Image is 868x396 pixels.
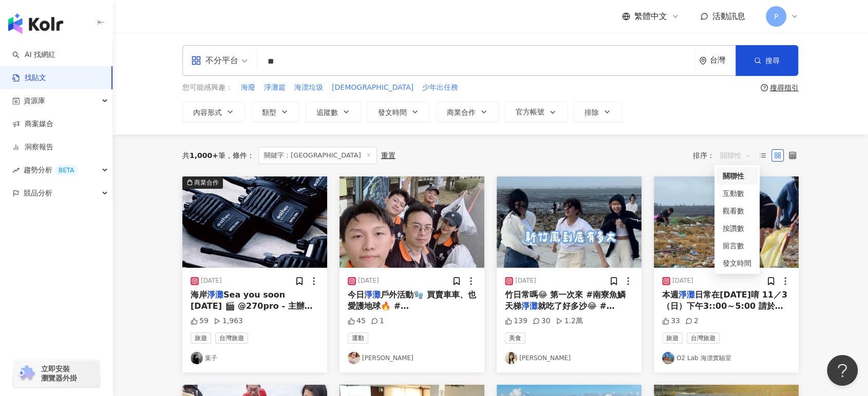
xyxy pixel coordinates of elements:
[505,290,626,311] span: 竹日常嗎😂 第一次來 #南寮魚鱗天梯
[505,316,527,326] div: 139
[316,108,338,116] span: 追蹤數
[367,102,430,122] button: 發文時間
[191,290,207,300] span: 海岸
[348,290,364,300] span: 今日
[765,56,780,65] span: 搜尋
[716,202,758,220] div: 觀看數
[193,108,222,116] span: 內容形式
[447,108,476,116] span: 商業合作
[263,82,286,93] button: 淨灘篇
[770,84,799,92] div: 搜尋指引
[761,84,768,91] span: question-circle
[358,276,379,285] div: [DATE]
[371,316,384,326] div: 1
[24,182,52,205] span: 競品分析
[685,316,699,326] div: 2
[191,352,203,364] img: KOL Avatar
[332,83,413,93] span: [DEMOGRAPHIC_DATA]
[662,352,790,364] a: KOL AvatarO2 Lab 海漂實驗室
[378,108,407,116] span: 發文時間
[716,167,758,185] div: 關聯性
[720,147,751,164] span: 關聯性
[201,276,222,285] div: [DATE]
[24,89,45,112] span: 資源庫
[574,102,622,122] button: 排除
[505,352,517,364] img: KOL Avatar
[533,316,551,326] div: 30
[515,276,536,285] div: [DATE]
[348,316,366,326] div: 45
[12,142,53,152] a: 洞察報告
[497,176,641,268] img: post-image
[262,108,276,116] span: 類型
[710,56,735,65] div: 台灣
[194,177,219,188] div: 商業合作
[662,352,674,364] img: KOL Avatar
[716,254,758,272] div: 發文時間
[13,360,100,387] a: chrome extension立即安裝 瀏覽器外掛
[827,355,858,386] iframe: Help Scout Beacon - Open
[207,290,223,300] mark: 淨灘
[251,102,299,122] button: 類型
[381,151,395,160] div: 重置
[634,11,667,22] span: 繁體中文
[348,352,476,364] a: KOL Avatar[PERSON_NAME]
[306,102,361,122] button: 追蹤數
[191,55,201,66] span: appstore
[294,82,324,93] button: 海漂垃圾
[422,82,459,93] button: 少年出任務
[556,316,583,326] div: 1.2萬
[364,290,381,300] mark: 淨灘
[264,83,286,93] span: 淨灘篇
[241,83,255,93] span: 海廢
[348,352,360,364] img: KOL Avatar
[716,237,758,254] div: 留言數
[716,220,758,237] div: 按讚數
[723,240,751,251] div: 留言數
[662,290,790,380] span: 日常在[DATE]唷 11／3（日）下午3::00～5:00 請於2:50前至海漂實驗室集合 . 想一起冬日暖暖身的朋友 請在留言內+人數唷 . 沙灘地點還不確定， 如果你是要直接衝海邊的， 請...
[678,290,695,300] mark: 淨灘
[723,205,751,216] div: 觀看數
[214,316,243,326] div: 1,963
[699,57,707,65] span: environment
[182,151,225,160] div: 共 筆
[723,188,751,199] div: 互動數
[8,13,63,34] img: logo
[774,11,778,22] span: P
[190,151,218,160] span: 1,000+
[687,332,720,344] span: 台灣旅遊
[712,11,745,21] span: 活動訊息
[505,332,525,344] span: 美食
[672,276,693,285] div: [DATE]
[182,102,245,122] button: 內容形式
[436,102,499,122] button: 商業合作
[54,165,78,175] div: BETA
[735,45,798,76] button: 搜尋
[348,290,476,323] span: 戶外活動🧤 買賣車車、也愛護地球🔥 #[GEOGRAPHIC_DATA] #
[41,364,77,383] span: 立即安裝 瀏覽器外掛
[215,332,248,344] span: 台灣旅遊
[693,147,757,164] div: 排序：
[521,301,538,311] mark: 淨灘
[505,352,633,364] a: KOL Avatar[PERSON_NAME]
[12,73,46,83] a: 找貼文
[505,102,568,122] button: 官方帳號
[12,50,55,60] a: searchAI 找網紅
[716,185,758,202] div: 互動數
[24,159,78,182] span: 趨勢分析
[422,83,458,93] span: 少年出任務
[339,176,484,268] img: post-image
[294,83,323,93] span: 海漂垃圾
[505,301,615,322] span: 就吃了好多沙😂 #[GEOGRAPHIC_DATA]
[191,332,211,344] span: 旅遊
[182,176,327,268] img: post-image
[191,316,209,326] div: 59
[654,176,799,268] img: post-image
[182,83,233,93] span: 您可能感興趣：
[240,82,256,93] button: 海廢
[16,365,36,382] img: chrome extension
[12,167,20,174] span: rise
